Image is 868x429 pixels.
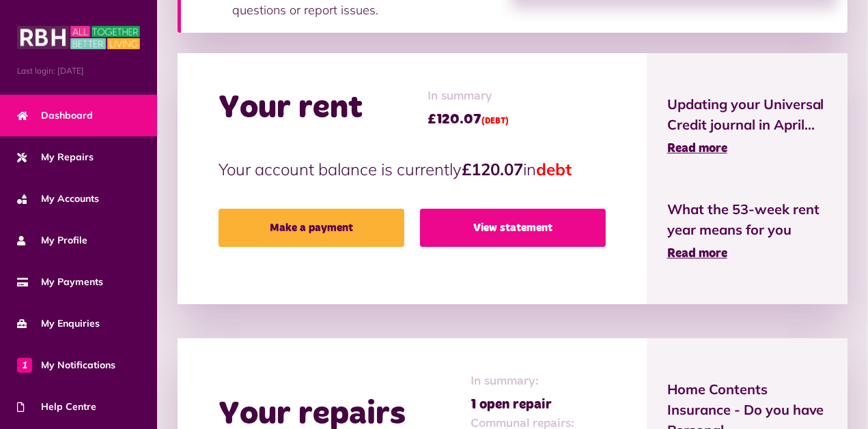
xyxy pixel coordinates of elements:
[219,209,404,247] a: Make a payment
[667,199,827,263] a: What the 53-week rent year means for you Read more
[17,65,140,77] span: Last login: [DATE]
[471,394,574,415] span: 1 open repair
[17,108,93,123] span: Dashboard
[428,87,509,106] span: In summary
[536,159,572,179] span: debt
[17,192,99,206] span: My Accounts
[17,233,87,248] span: My Profile
[17,357,32,372] span: 1
[667,199,827,240] span: What the 53-week rent year means for you
[462,159,523,179] strong: £120.07
[667,94,827,158] a: Updating your Universal Credit journal in April... Read more
[17,275,103,289] span: My Payments
[481,117,509,125] span: (DEBT)
[667,248,727,260] span: Read more
[17,150,94,164] span: My Repairs
[17,400,96,414] span: Help Centre
[219,89,363,128] h2: Your rent
[471,372,574,391] span: In summary:
[420,209,606,247] a: View statement
[17,316,100,331] span: My Enquiries
[667,94,827,135] span: Updating your Universal Credit journal in April...
[667,143,727,155] span: Read more
[428,109,509,130] span: £120.07
[219,157,606,181] p: Your account balance is currently in
[17,24,140,51] img: MyRBH
[17,358,115,372] span: My Notifications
